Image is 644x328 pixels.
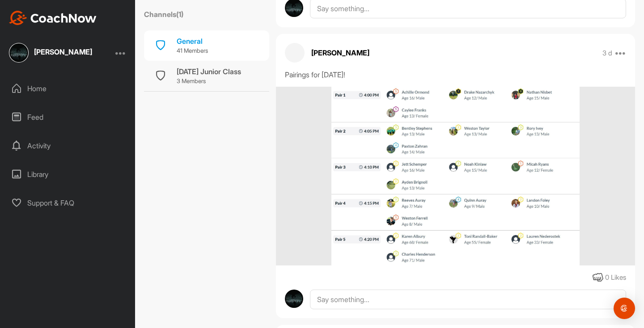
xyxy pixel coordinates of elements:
p: 3 Members [177,77,241,86]
img: CoachNow [9,11,97,25]
div: Pairings for [DATE]! [285,69,626,80]
img: square_93c1fe013d144a074f72f012ab329f28.jpg [9,43,29,63]
div: Library [5,163,131,185]
div: Open Intercom Messenger [614,298,635,319]
div: General [177,36,208,46]
p: [PERSON_NAME] [311,47,369,58]
div: Activity [5,135,131,157]
label: Channels ( 1 ) [144,9,183,20]
img: media [331,87,580,265]
div: [PERSON_NAME] [34,48,92,55]
div: Support & FAQ [5,192,131,214]
div: 0 Likes [605,273,626,283]
div: Home [5,77,131,100]
div: [DATE] Junior Class [177,66,241,77]
div: Feed [5,106,131,128]
p: 3 d [602,49,612,58]
p: 41 Members [177,46,208,55]
img: avatar [285,290,303,308]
